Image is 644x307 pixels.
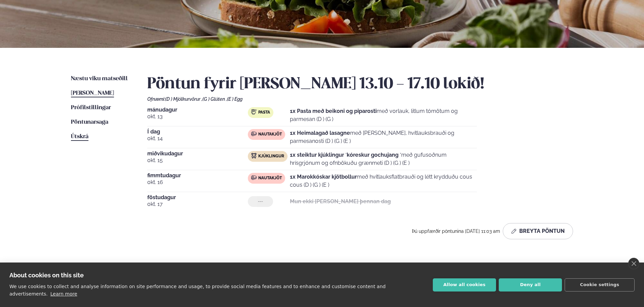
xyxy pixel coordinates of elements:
[565,278,635,291] button: Cookie settings
[251,175,257,180] img: beef.svg
[290,174,357,180] strong: 1x Marokkóskar kjötbollur
[290,152,401,158] strong: 1x steiktur kjúklingur ´kóreskur gochujang ´
[412,228,500,234] span: Þú uppfærðir pöntunina [DATE] 11:03 am
[258,110,270,115] span: Pasta
[71,105,111,111] span: Prófílstillingar
[628,258,639,269] a: close
[258,176,282,181] span: Nautakjöt
[251,131,257,136] img: beef.svg
[258,154,284,159] span: Kjúklingur
[147,151,248,156] span: miðvikudagur
[147,107,248,113] span: mánudagur
[499,278,562,291] button: Deny all
[227,96,242,102] span: (E ) Egg
[9,284,386,297] p: We use cookies to collect and analyse information on site performance and usage, to provide socia...
[71,119,108,125] span: Pöntunarsaga
[71,133,88,141] a: Útskrá
[71,118,108,126] a: Pöntunarsaga
[71,134,88,140] span: Útskrá
[165,96,202,102] span: (D ) Mjólkurvörur ,
[147,200,248,208] span: okt. 17
[202,96,227,102] span: (G ) Glúten ,
[290,129,477,145] p: með [PERSON_NAME], hvítlauksbrauði og parmesanosti (D ) (G ) (E )
[71,89,114,97] a: [PERSON_NAME]
[147,178,248,186] span: okt. 16
[503,223,573,239] button: Breyta Pöntun
[147,156,248,164] span: okt. 15
[147,75,573,94] h2: Pöntun fyrir [PERSON_NAME] 13.10 - 17.10 lokið!
[71,76,128,82] span: Næstu viku matseðill
[71,90,114,96] span: [PERSON_NAME]
[147,129,248,134] span: Í dag
[258,132,282,137] span: Nautakjöt
[290,151,477,167] p: með gufusoðnum hrísgrjónum og ofnbökuðu grænmeti (D ) (G ) (E )
[50,291,77,297] a: Learn more
[71,104,111,112] a: Prófílstillingar
[290,130,350,136] strong: 1x Heimalagað lasagne
[147,195,248,200] span: föstudagur
[147,96,573,102] div: Ofnæmi:
[71,75,128,83] a: Næstu viku matseðill
[290,107,477,123] p: með vorlauk, litlum tómötum og parmesan (D ) (G )
[147,134,248,143] span: okt. 14
[290,198,391,205] strong: Mun ekki [PERSON_NAME] þennan dag
[9,272,84,279] strong: About cookies on this site
[433,278,496,291] button: Allow all cookies
[251,153,257,158] img: chicken.svg
[290,173,477,189] p: með hvítlauksflatbrauði og létt krydduðu cous cous (D ) (G ) (E )
[147,173,248,178] span: fimmtudagur
[251,109,257,115] img: pasta.svg
[290,108,377,114] strong: 1x Pasta með beikoni og piparosti
[147,113,248,121] span: okt. 13
[258,199,263,204] span: ---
